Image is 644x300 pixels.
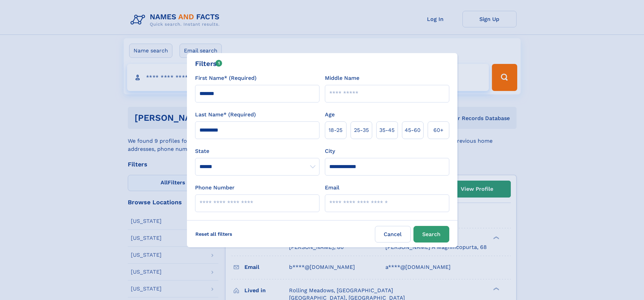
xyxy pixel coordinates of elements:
span: 25‑35 [354,126,369,134]
label: Email [325,184,339,192]
label: Reset all filters [191,226,237,242]
label: Middle Name [325,74,359,82]
div: Filters [195,59,222,69]
button: Search [413,226,449,243]
label: Phone Number [195,184,235,192]
label: Cancel [375,226,411,243]
span: 45‑60 [405,126,421,134]
label: State [195,147,319,155]
label: City [325,147,335,155]
span: 60+ [433,126,444,134]
span: 35‑45 [379,126,395,134]
label: First Name* (Required) [195,74,257,82]
label: Age [325,111,335,119]
label: Last Name* (Required) [195,111,256,119]
span: 18‑25 [329,126,342,134]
